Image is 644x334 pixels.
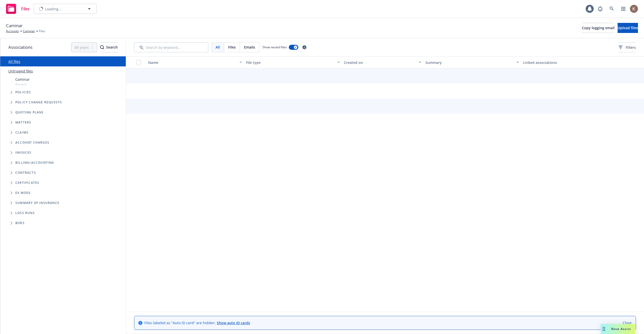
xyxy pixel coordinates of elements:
[134,42,208,52] input: Search by keyword...
[244,56,342,68] button: File type
[15,91,31,94] span: Policies
[601,324,607,334] div: Drag to move
[15,212,35,215] span: Loss Runs
[4,2,32,16] a: Files
[244,45,255,50] span: Emails
[100,45,104,49] svg: Search
[607,4,617,14] a: Search
[595,4,605,14] a: Report a Bug
[15,151,32,154] span: Invoices
[100,42,118,52] button: SearchSearch
[618,25,638,30] span: Upload files
[601,324,635,334] button: Nova Assist
[15,77,30,82] span: Caminar
[342,56,423,68] button: Created on
[15,121,31,124] span: Matters
[100,43,118,52] div: Search
[15,171,36,174] span: Contracts
[34,4,97,14] button: Loading...
[8,59,20,64] a: All files
[523,60,617,65] div: Linked associations
[619,45,636,50] span: Filters
[15,191,31,194] span: Ex Mods
[15,101,62,104] span: Policy change requests
[618,23,638,33] button: Upload files
[146,56,244,68] button: Name
[15,131,28,134] span: Claims
[15,222,25,225] span: BORs
[23,29,35,33] a: Caminar
[582,23,615,33] button: Copy logging email
[6,22,23,29] span: Caminar
[15,181,39,184] span: Certificates
[0,158,126,228] div: Folder Tree Example
[425,60,514,65] div: Summary
[423,56,521,68] button: Summary
[521,56,619,68] button: Linked associations
[8,68,33,74] a: Untriaged files
[217,320,250,325] a: Show auto ID cards
[148,60,236,65] div: Name
[611,327,631,331] span: Nova Assist
[246,60,334,65] div: File type
[623,320,632,325] a: Close
[6,29,19,33] a: Accounts
[0,76,126,158] div: Tree Example
[15,82,30,86] span: Account
[15,161,54,164] span: Billing/Accounting
[15,201,59,204] span: Summary of insurance
[344,60,416,65] div: Created on
[626,45,636,50] span: Filters
[15,111,44,114] span: Quoting plans
[15,141,49,144] span: Account charges
[262,45,287,49] span: Show nested files
[21,7,30,11] span: Files
[216,45,220,50] span: All
[582,25,615,30] span: Copy logging email
[39,29,45,33] span: Files
[136,60,141,65] input: Select all
[619,42,636,52] button: Filters
[8,44,32,51] span: Associations
[630,5,638,13] img: photo
[144,320,250,325] span: Files labeled as "Auto ID card" are hidden.
[618,4,628,14] a: Switch app
[228,45,236,50] span: Files
[45,6,61,12] span: Loading...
